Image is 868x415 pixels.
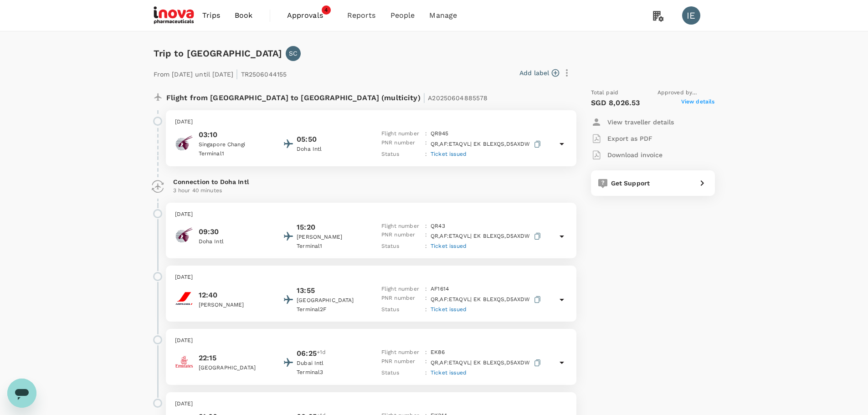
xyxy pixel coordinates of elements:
[607,150,663,159] p: Download invoice
[317,348,326,359] span: +1d
[287,10,333,21] span: Approvals
[154,5,195,26] img: iNova Pharmaceuticals
[173,177,569,186] p: Connection to Doha Intl
[381,348,421,357] p: Flight number
[381,369,421,378] p: Status
[381,129,421,138] p: Flight number
[199,140,281,149] p: Singapore Changi
[297,242,379,251] p: Terminal 1
[236,67,238,80] span: |
[682,6,700,25] div: IE
[199,353,281,364] p: 22:15
[199,364,281,373] p: [GEOGRAPHIC_DATA]
[425,305,427,314] p: :
[423,91,426,104] span: |
[431,369,467,376] span: Ticket issued
[431,231,543,242] p: QR,AF:ETAQVL| EK BLEXQS,D5AXDW
[381,294,421,305] p: PNR number
[297,305,379,314] p: Terminal 2F
[199,129,281,140] p: 03:10
[154,65,287,81] p: From [DATE] until [DATE] TR2506044155
[431,129,448,138] p: QR 945
[681,97,715,108] span: View details
[347,10,376,21] span: Reports
[175,353,193,371] img: Emirates
[297,285,315,296] p: 13:55
[199,290,281,301] p: 12:40
[173,186,569,195] p: 3 hour 40 minutes
[381,242,421,251] p: Status
[175,400,567,409] p: [DATE]
[297,222,315,233] p: 15:20
[7,379,36,408] iframe: Button to launch messaging window
[431,222,445,231] p: QR 43
[199,301,281,310] p: [PERSON_NAME]
[431,138,543,150] p: QR,AF:ETAQVL| EK BLEXQS,D5AXDW
[175,336,567,345] p: [DATE]
[202,10,220,21] span: Trips
[381,305,421,314] p: Status
[591,114,674,130] button: View traveller details
[381,357,421,369] p: PNR number
[431,294,543,305] p: QR,AF:ETAQVL| EK BLEXQS,D5AXDW
[425,242,427,251] p: :
[591,130,652,147] button: Export as PDF
[175,289,193,307] img: Air France
[297,145,379,154] p: Doha Intl
[425,285,427,294] p: :
[297,368,379,377] p: Terminal 3
[431,151,467,157] span: Ticket issued
[657,88,715,97] span: Approved by
[591,88,619,97] span: Total paid
[425,357,427,369] p: :
[425,222,427,231] p: :
[166,88,488,105] p: Flight from [GEOGRAPHIC_DATA] to [GEOGRAPHIC_DATA] (multicity)
[154,46,282,61] h6: Trip to [GEOGRAPHIC_DATA]
[519,68,559,77] button: Add label
[199,226,281,237] p: 09:30
[175,210,567,219] p: [DATE]
[175,273,567,282] p: [DATE]
[297,233,379,242] p: [PERSON_NAME]
[431,285,449,294] p: AF 1614
[381,285,421,294] p: Flight number
[425,231,427,242] p: :
[322,5,331,15] span: 4
[425,369,427,378] p: :
[425,129,427,138] p: :
[431,348,445,357] p: EK 86
[235,10,253,21] span: Book
[381,138,421,150] p: PNR number
[425,348,427,357] p: :
[175,226,193,244] img: Qatar Airways
[381,231,421,242] p: PNR number
[199,149,281,159] p: Terminal 1
[297,134,317,145] p: 05:50
[175,118,567,127] p: [DATE]
[431,306,467,313] span: Ticket issued
[390,10,415,21] span: People
[199,237,281,246] p: Doha Intl
[611,179,650,187] span: Get Support
[175,134,193,152] img: Qatar Airways
[431,357,543,369] p: QR,AF:ETAQVL| EK BLEXQS,D5AXDW
[429,10,457,21] span: Manage
[425,294,427,305] p: :
[425,138,427,150] p: :
[591,147,663,163] button: Download invoice
[607,134,652,143] p: Export as PDF
[428,94,488,102] span: A20250604885578
[591,97,640,108] p: SGD 8,026.53
[381,150,421,159] p: Status
[425,150,427,159] p: :
[431,243,467,249] span: Ticket issued
[297,296,379,305] p: [GEOGRAPHIC_DATA]
[297,359,379,368] p: Dubai Intl
[381,222,421,231] p: Flight number
[607,118,674,127] p: View traveller details
[297,348,317,359] p: 06:25
[289,49,298,58] p: SC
